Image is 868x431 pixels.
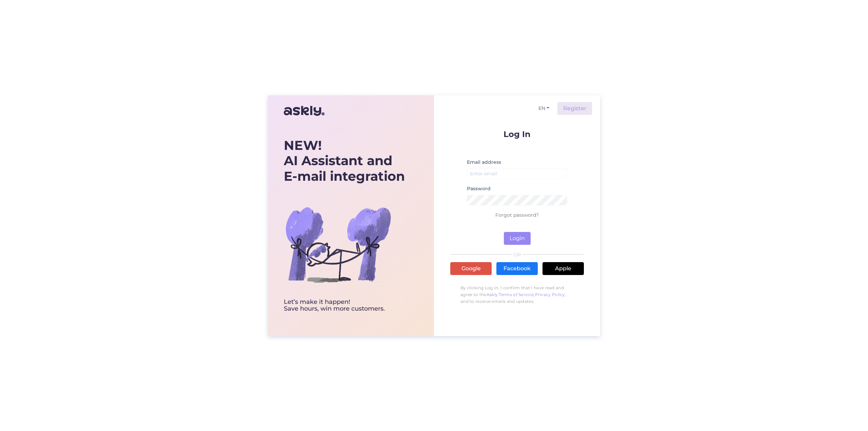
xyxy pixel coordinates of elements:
a: Facebook [496,262,538,275]
div: Let’s make it happen! Save hours, win more customers. [284,299,405,312]
a: Forgot password? [495,212,539,218]
a: Askly Terms of Service [487,292,534,297]
a: Google [450,262,492,275]
div: AI Assistant and E-mail integration [284,138,405,184]
a: Apple [542,262,584,275]
a: Privacy Policy [535,292,565,297]
a: Register [557,102,592,115]
button: EN [536,103,552,113]
p: By clicking Log In, I confirm that I have read and agree to the , , and to receive emails and upd... [450,281,584,308]
img: bg-askly [284,190,392,299]
label: Password [467,185,491,192]
label: Email address [467,159,501,166]
input: Enter email [467,169,567,179]
p: Log In [450,130,584,138]
img: Askly [284,103,324,119]
button: Login [504,232,531,245]
span: OR [512,252,522,257]
b: NEW! [284,137,322,153]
